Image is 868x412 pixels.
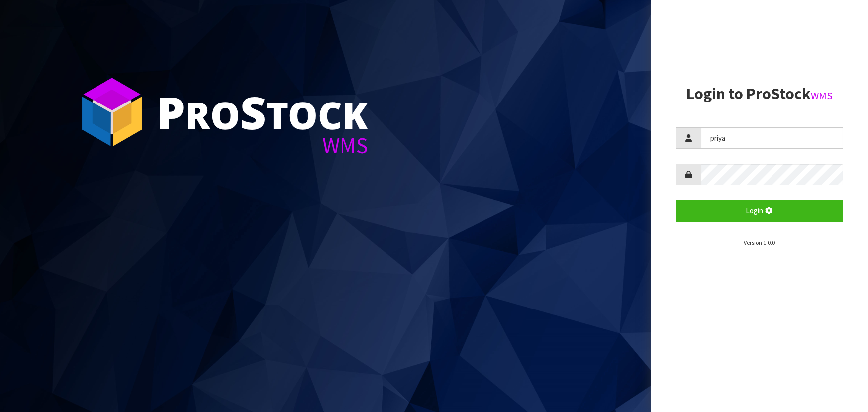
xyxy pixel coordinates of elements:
div: WMS [157,134,368,157]
h2: Login to ProStock [676,85,843,103]
input: Username [701,127,843,149]
span: S [240,82,266,142]
small: Version 1.0.0 [744,239,775,246]
button: Login [676,200,843,221]
small: WMS [811,89,833,102]
div: ro tock [157,90,368,134]
img: ProStock Cube [75,75,149,149]
span: P [157,82,185,142]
